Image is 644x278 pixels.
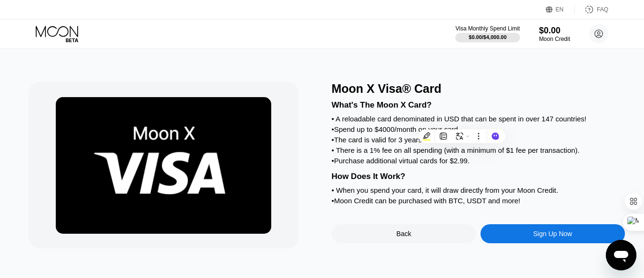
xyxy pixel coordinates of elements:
div: EN [556,6,564,13]
div: • A reloadable card denominated in USD that can be spent in over 147 countries! [332,115,625,123]
div: EN [546,5,575,14]
div: • Moon Credit can be purchased with BTC, USDT and more! [332,197,625,205]
div: FAQ [575,5,608,14]
div: What's The Moon X Card? [332,100,625,110]
div: $0.00 [539,26,570,36]
div: • There is a 1% fee on all spending (with a minimum of $1 fee per transaction). [332,146,625,154]
div: • When you spend your card, it will draw directly from your Moon Credit. [332,186,625,194]
div: • Purchase additional virtual cards for $2.99. [332,157,625,165]
div: Back [397,230,411,238]
div: Sign Up Now [533,230,572,238]
div: $0.00Moon Credit [539,26,570,42]
div: Moon X Visa® Card [332,82,625,96]
div: How Does It Work? [332,172,625,181]
div: Back [332,224,476,243]
div: Sign Up Now [480,224,625,243]
div: Visa Monthly Spend Limit$0.00/$4,000.00 [455,25,520,42]
div: Moon Credit [539,36,570,42]
div: • The card is valid for 3 years. [332,136,625,144]
div: • Spend up to $4000/month on your card. [332,125,625,133]
div: Visa Monthly Spend Limit [455,25,520,32]
iframe: Button to launch messaging window [606,240,636,270]
div: FAQ [597,6,608,13]
div: $0.00 / $4,000.00 [469,34,507,40]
